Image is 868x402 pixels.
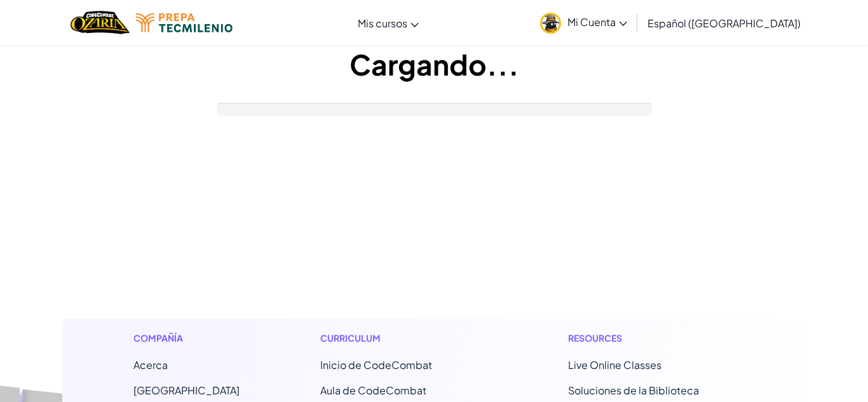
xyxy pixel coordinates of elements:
[568,358,661,372] a: Live Online Classes
[71,10,130,36] a: Ozaria by CodeCombat logo
[320,358,432,372] span: Inicio de CodeCombat
[567,15,627,29] span: Mi Cuenta
[133,384,240,397] a: [GEOGRAPHIC_DATA]
[133,332,240,345] h1: Compañía
[133,358,168,372] a: Acerca
[320,332,487,345] h1: Curriculum
[71,10,130,36] img: Home
[320,384,426,397] a: Aula de CodeCombat
[358,17,407,30] span: Mis cursos
[568,384,699,397] a: Soluciones de la Biblioteca
[568,332,735,345] h1: Resources
[534,3,634,43] a: Mi Cuenta
[136,13,233,32] img: Tecmilenio logo
[648,17,801,30] span: Español ([GEOGRAPHIC_DATA])
[641,6,807,40] a: Español ([GEOGRAPHIC_DATA])
[351,6,425,40] a: Mis cursos
[540,13,561,34] img: avatar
